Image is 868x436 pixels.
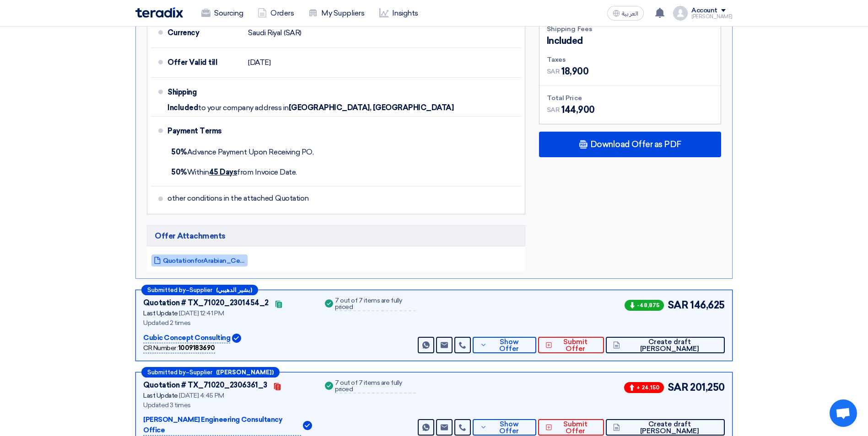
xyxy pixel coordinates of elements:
[690,298,725,313] span: 146,625
[538,419,604,436] button: Submit Offer
[607,6,644,21] button: العربية
[473,337,536,353] button: Show Offer
[489,339,528,352] span: Show Offer
[555,421,597,435] span: Submit Offer
[209,168,237,176] u: 45 Days
[151,255,248,266] a: QuotationforArabian_Centres_Company_Cenomi_1755614026854.pdf
[143,298,269,308] div: Quotation # TX_71020_2301454_2
[547,55,713,64] div: Taxes
[473,419,536,436] button: Show Offer
[547,24,713,34] div: Shipping Fees
[143,400,312,410] div: Updated 3 times
[547,34,583,48] span: Included
[171,148,187,156] strong: 50%
[555,339,597,352] span: Submit Offer
[178,344,215,352] b: 1009183690
[606,337,725,353] button: Create draft [PERSON_NAME]
[143,415,301,436] p: [PERSON_NAME] Engineering Consultancy Office
[673,6,688,21] img: profile_test.png
[547,93,713,103] div: Total Price
[590,140,681,149] span: Download Offer as PDF
[143,333,230,344] p: Cubic Concept Consulting
[141,367,280,378] div: –
[143,318,312,328] div: Updated 2 times
[147,287,186,293] span: Submitted by
[167,194,309,203] span: other conditions in the attached Quotation
[179,309,224,317] span: [DATE] 12:41 PM
[147,369,186,375] span: Submitted by
[691,7,717,15] div: Account
[216,287,252,293] b: (بشير الدهيبي)
[194,3,250,23] a: Sourcing
[301,3,372,23] a: My Suppliers
[547,67,560,76] span: SAR
[167,22,241,44] div: Currency
[489,421,528,435] span: Show Offer
[561,103,595,117] span: 144,900
[167,120,510,142] div: Payment Terms
[248,24,302,42] div: Saudi Riyal (SAR)
[830,399,857,427] a: Open chat
[335,380,416,393] div: 7 out of 7 items are fully priced
[171,168,297,176] span: Within from Invoice Date.
[250,3,301,23] a: Orders
[167,103,198,112] span: Included
[561,64,588,78] span: 18,900
[171,168,187,176] strong: 50%
[372,3,426,23] a: Insights
[624,382,664,393] span: + 24,150
[335,298,416,311] div: 7 out of 7 items are fully priced
[171,148,313,156] span: Advance Payment Upon Receiving PO,
[668,298,689,313] span: SAR
[606,419,725,436] button: Create draft [PERSON_NAME]
[248,58,270,67] span: [DATE]
[179,392,224,399] span: [DATE] 4:45 PM
[143,309,178,317] span: Last Update
[622,11,638,17] span: العربية
[143,343,215,353] div: CR Number :
[303,421,312,430] img: Verified Account
[668,380,689,395] span: SAR
[232,334,241,343] img: Verified Account
[622,339,717,352] span: Create draft [PERSON_NAME]
[538,337,604,353] button: Submit Offer
[135,7,183,18] img: Teradix logo
[143,380,267,391] div: Quotation # TX_71020_2306361_3
[198,103,289,112] span: to your company address in
[547,105,560,115] span: SAR
[625,300,664,311] span: -48,875
[189,369,212,375] span: Supplier
[141,285,258,295] div: –
[216,369,274,375] b: ([PERSON_NAME])
[163,257,245,264] span: QuotationforArabian_Centres_Company_Cenomi_1755614026854.pdf
[289,103,454,112] span: [GEOGRAPHIC_DATA], [GEOGRAPHIC_DATA]
[189,287,212,293] span: Supplier
[622,421,717,435] span: Create draft [PERSON_NAME]
[167,52,241,74] div: Offer Valid till
[691,14,733,19] div: [PERSON_NAME]
[167,81,241,103] div: Shipping
[690,380,725,395] span: 201,250
[143,392,178,399] span: Last Update
[147,225,525,246] h5: Offer Attachments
